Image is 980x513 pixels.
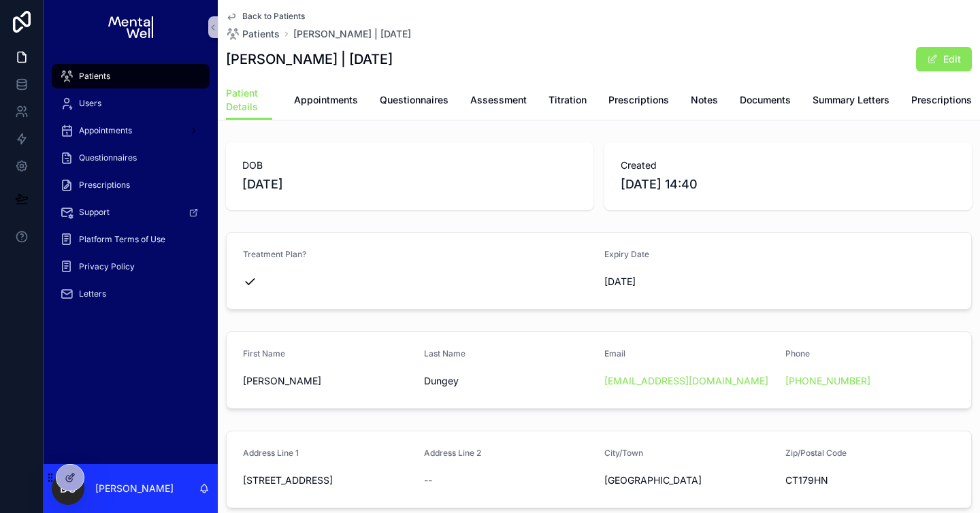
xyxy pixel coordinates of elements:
span: First Name [243,348,285,359]
span: Platform Terms of Use [79,234,165,245]
span: Back to Patients [242,11,305,22]
a: Summary Letters [813,88,889,115]
span: Prescriptions [911,93,972,107]
span: Users [79,98,101,109]
a: Appointments [52,118,210,143]
span: Prescriptions [79,180,130,191]
span: City/Town [604,448,643,458]
a: Assessment [470,88,527,115]
a: Support [52,200,210,225]
span: Documents [740,93,791,107]
button: Edit [916,47,972,71]
img: App logo [108,16,152,38]
span: Notes [691,93,718,107]
a: Prescriptions [52,173,210,197]
span: Appointments [79,125,132,136]
span: Privacy Policy [79,261,135,272]
a: [EMAIL_ADDRESS][DOMAIN_NAME] [604,374,768,388]
a: Patients [52,64,210,88]
span: Treatment Plan? [243,249,306,259]
span: CT179HN [785,474,955,487]
span: Questionnaires [380,93,448,107]
span: Patients [79,71,110,82]
span: Zip/Postal Code [785,448,847,458]
span: Appointments [294,93,358,107]
a: Appointments [294,88,358,115]
span: Support [79,207,110,218]
span: Questionnaires [79,152,137,163]
a: Back to Patients [226,11,305,22]
span: Patients [242,27,280,41]
span: Created [621,159,955,172]
span: Letters [79,288,106,299]
a: [PERSON_NAME] | [DATE] [293,27,411,41]
span: -- [424,474,432,487]
span: [GEOGRAPHIC_DATA] [604,474,774,487]
a: Users [52,91,210,116]
span: Summary Letters [813,93,889,107]
span: DOB [242,159,577,172]
span: Patient Details [226,86,272,114]
a: Questionnaires [380,88,448,115]
span: Dungey [424,374,594,388]
span: [DATE] [242,175,577,194]
a: Patient Details [226,81,272,120]
span: Assessment [470,93,527,107]
a: Questionnaires [52,146,210,170]
a: [PHONE_NUMBER] [785,374,870,388]
span: Email [604,348,625,359]
span: Expiry Date [604,249,649,259]
a: Prescriptions [608,88,669,115]
span: [PERSON_NAME] [243,374,413,388]
span: Phone [785,348,810,359]
a: Prescriptions [911,88,972,115]
a: Notes [691,88,718,115]
span: Address Line 1 [243,448,299,458]
a: Letters [52,282,210,306]
span: [DATE] 14:40 [621,175,955,194]
a: Platform Terms of Use [52,227,210,252]
span: Last Name [424,348,465,359]
a: Patients [226,27,280,41]
a: Documents [740,88,791,115]
span: [STREET_ADDRESS] [243,474,413,487]
a: Privacy Policy [52,254,210,279]
h1: [PERSON_NAME] | [DATE] [226,50,393,69]
a: Titration [549,88,587,115]
span: Prescriptions [608,93,669,107]
p: [PERSON_NAME] [95,482,174,495]
span: Address Line 2 [424,448,481,458]
div: scrollable content [44,54,218,324]
span: [DATE] [604,275,774,288]
span: Titration [549,93,587,107]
